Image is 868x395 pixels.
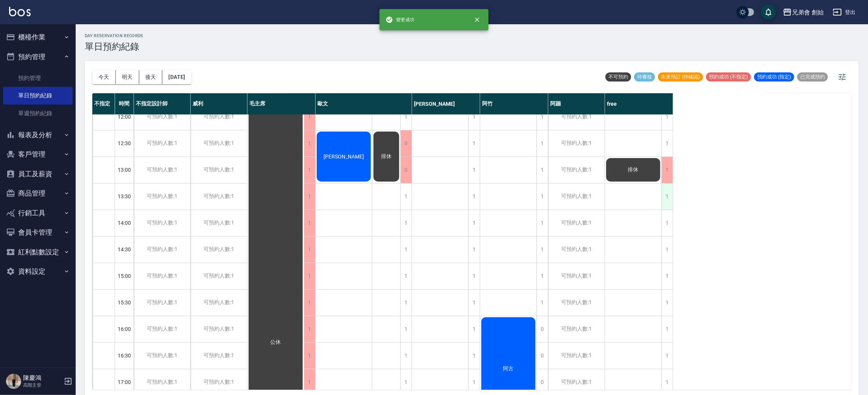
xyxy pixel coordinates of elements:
div: 13:00 [115,157,134,183]
button: 預約管理 [3,47,73,67]
span: 公休 [269,339,283,346]
span: 預約成功 (不指定) [706,74,751,80]
div: 可預約人數:1 [548,316,605,342]
div: 兄弟會 創始 [792,8,824,17]
div: 1 [304,290,315,316]
div: 15:00 [115,263,134,289]
div: 0 [400,157,412,183]
button: [DATE] [162,70,191,84]
div: 1 [468,104,480,130]
div: 1 [661,290,673,316]
div: 1 [537,104,548,130]
div: 1 [304,210,315,236]
div: 可預約人數:1 [548,290,605,316]
div: 1 [661,263,673,289]
div: 13:30 [115,183,134,210]
div: [PERSON_NAME] [412,93,480,114]
div: 可預約人數:1 [191,263,247,289]
div: 0 [537,316,548,342]
div: 可預約人數:1 [191,104,247,130]
button: 商品管理 [3,183,73,203]
button: close [469,11,485,28]
span: 已完成預約 [797,74,828,80]
div: 可預約人數:1 [191,183,247,210]
div: 1 [468,157,480,183]
div: 1 [661,130,673,157]
div: free [605,93,673,114]
button: 會員卡管理 [3,223,73,242]
div: 1 [400,104,412,130]
button: 櫃檯作業 [3,27,73,47]
button: 明天 [116,70,139,84]
div: 可預約人數:1 [548,263,605,289]
div: 時間 [115,93,134,114]
div: 可預約人數:1 [191,343,247,369]
div: 可預約人數:1 [134,263,190,289]
div: 可預約人數:1 [134,343,190,369]
div: 1 [537,263,548,289]
span: 待審核 [634,74,655,80]
div: 不指定設計師 [134,93,191,114]
div: 阿竹 [480,93,548,114]
div: 1 [468,183,480,210]
span: 不可預約 [605,74,631,80]
div: 可預約人數:1 [548,343,605,369]
div: 1 [468,210,480,236]
span: 排休 [380,153,393,160]
span: [PERSON_NAME] [322,154,366,160]
div: 1 [661,316,673,342]
div: 1 [468,130,480,157]
div: 1 [537,157,548,183]
div: 1 [304,343,315,369]
div: 16:00 [115,316,134,342]
div: 1 [468,290,480,316]
button: 登出 [830,5,859,19]
div: 可預約人數:1 [134,183,190,210]
span: 預約成功 (指定) [754,74,794,80]
a: 預約管理 [3,69,73,87]
div: 可預約人數:1 [191,210,247,236]
button: 資料設定 [3,262,73,281]
div: 14:00 [115,210,134,236]
h3: 單日預約紀錄 [85,41,143,52]
div: 可預約人數:1 [548,210,605,236]
div: 可預約人數:1 [548,157,605,183]
div: 1 [468,343,480,369]
div: 0 [537,343,548,369]
div: 可預約人數:1 [548,237,605,263]
div: 1 [400,316,412,342]
div: 1 [468,263,480,289]
span: 變更成功 [386,16,414,24]
div: 1 [400,210,412,236]
div: 阿蹦 [548,93,605,114]
div: 1 [661,343,673,369]
div: 1 [661,210,673,236]
button: 客戶管理 [3,144,73,164]
a: 單週預約紀錄 [3,105,73,122]
button: 兄弟會 創始 [780,5,827,20]
div: 1 [400,183,412,210]
div: 可預約人數:1 [134,210,190,236]
button: 後天 [139,70,163,84]
div: 1 [468,237,480,263]
button: 報表及分析 [3,125,73,145]
div: 1 [537,130,548,157]
div: 歐文 [316,93,412,114]
button: 員工及薪資 [3,164,73,184]
span: 阿古 [502,365,515,372]
div: 1 [304,157,315,183]
h5: 陳慶鴻 [23,374,62,382]
div: 1 [304,237,315,263]
div: 1 [304,130,315,157]
div: 可預約人數:1 [134,316,190,342]
div: 1 [304,263,315,289]
div: 12:30 [115,130,134,157]
a: 單日預約紀錄 [3,87,73,104]
div: 1 [468,316,480,342]
div: 可預約人數:1 [191,237,247,263]
div: 可預約人數:1 [191,290,247,316]
div: 1 [661,157,673,183]
div: 可預約人數:1 [134,104,190,130]
div: 可預約人數:1 [191,157,247,183]
div: 1 [304,104,315,130]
